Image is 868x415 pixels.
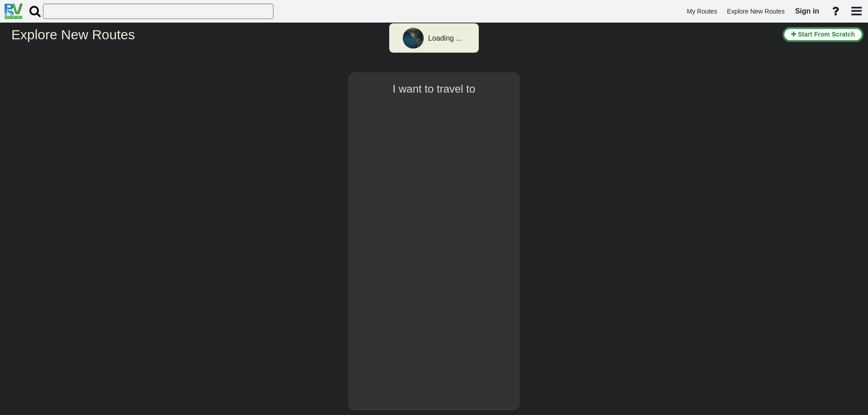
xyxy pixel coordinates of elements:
a: Sign in [791,2,823,21]
button: Start From Scratch [783,27,863,42]
span: My Routes [687,8,717,15]
span: I want to travel to [393,83,476,95]
h2: Explore New Routes [11,27,776,42]
span: Explore New Routes [727,8,785,15]
a: My Routes [683,3,721,20]
img: RvPlanetLogo.png [5,4,23,19]
span: Start From Scratch [798,31,855,38]
a: Explore New Routes [723,3,789,20]
div: Loading ... [428,33,462,44]
span: Sign in [795,7,819,15]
